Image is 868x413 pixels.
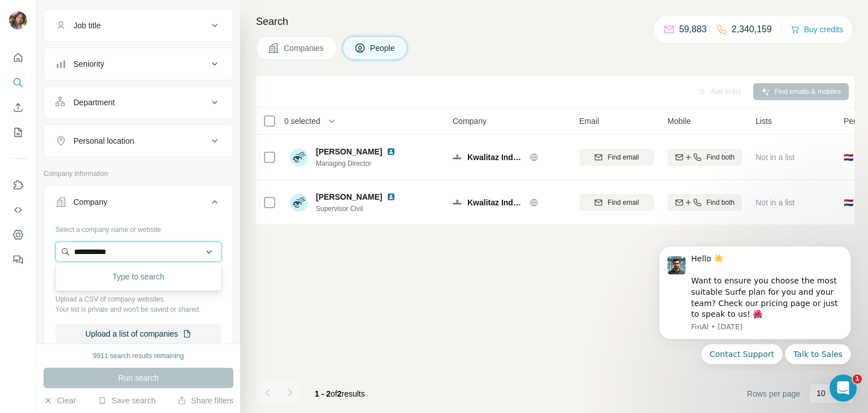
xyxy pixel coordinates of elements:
[9,175,27,195] button: Use Surfe on LinkedIn
[316,146,382,157] span: [PERSON_NAME]
[316,192,382,201] span: [PERSON_NAME]
[667,194,742,211] button: Find both
[579,149,654,166] button: Find email
[177,395,233,406] button: Share filters
[331,389,337,398] span: of
[55,220,222,235] div: Select a company name or website
[316,204,400,214] span: Supervisor Civil
[756,153,795,162] span: Not in a list
[642,236,868,371] iframe: Intercom notifications message
[747,388,800,399] span: Rows per page
[667,149,742,166] button: Find both
[756,198,795,207] span: Not in a list
[44,50,233,78] button: Seniority
[706,152,735,162] span: Find both
[667,115,691,127] span: Mobile
[55,304,222,315] p: Your list is private and won't be saved or shared.
[607,152,639,162] span: Find email
[73,58,104,70] div: Seniority
[316,158,400,169] span: Managing Director
[579,115,599,127] span: Email
[706,197,735,208] span: Find both
[679,23,707,36] p: 59,883
[387,192,396,201] img: LinkedIn logo
[453,153,462,162] img: Logo of Kwalitaz Industries
[44,89,233,116] button: Department
[55,294,222,304] p: Upload a CSV of company websites.
[44,12,233,39] button: Job title
[791,21,843,37] button: Buy credits
[453,198,462,207] img: Logo of Kwalitaz Industries
[73,20,101,31] div: Job title
[817,388,826,399] p: 10
[55,324,222,344] button: Upload a list of companies
[315,389,365,398] span: results
[9,200,27,220] button: Use Surfe API
[44,127,233,154] button: Personal location
[73,135,134,147] div: Personal location
[607,197,639,208] span: Find email
[73,97,115,108] div: Department
[9,72,27,93] button: Search
[337,389,342,398] span: 2
[467,152,524,163] span: Kwalitaz Industries
[44,169,233,179] p: Company information
[9,97,27,118] button: Enrich CSV
[290,193,308,212] img: Avatar
[844,197,853,208] span: 🇳🇱
[844,152,853,163] span: 🇳🇱
[256,14,854,29] h4: Search
[387,147,396,156] img: LinkedIn logo
[9,249,27,270] button: Feedback
[73,196,107,208] div: Company
[284,115,320,127] span: 0 selected
[315,389,331,398] span: 1 - 2
[370,42,396,54] span: People
[58,265,219,288] div: Type to search
[579,194,654,211] button: Find email
[853,375,862,384] span: 1
[9,11,27,29] img: Avatar
[44,395,76,406] button: Clear
[453,115,487,127] span: Company
[756,115,772,127] span: Lists
[9,48,27,68] button: Quick start
[830,375,857,402] iframe: Intercom live chat
[290,148,308,166] img: Avatar
[732,23,772,36] p: 2,340,159
[9,225,27,245] button: Dashboard
[98,395,155,406] button: Save search
[9,122,27,143] button: My lists
[467,197,524,208] span: Kwalitaz Industries
[44,188,233,220] button: Company
[93,351,184,361] div: 9911 search results remaining
[284,42,325,54] span: Companies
